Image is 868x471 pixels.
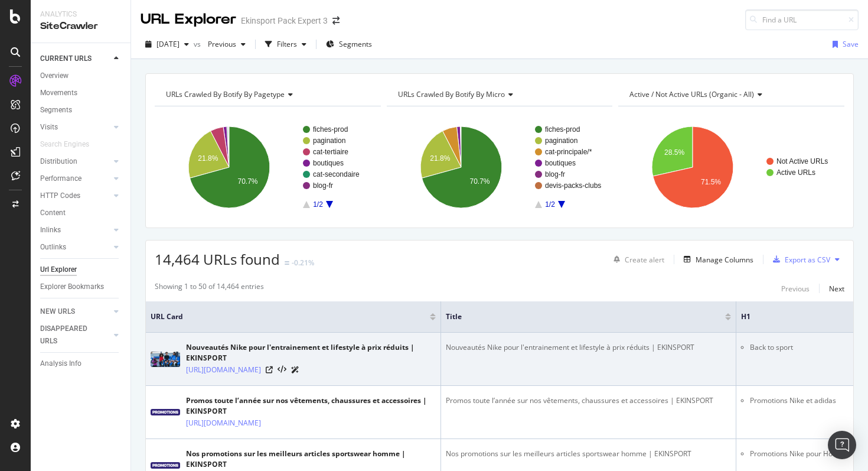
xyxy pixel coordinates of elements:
[203,35,250,54] button: Previous
[664,148,684,157] text: 28.5%
[40,53,110,65] a: CURRENT URLS
[40,358,81,370] div: Analysis Info
[40,264,77,276] div: Url Explorer
[776,157,828,165] text: Not Active URLs
[155,249,280,269] span: 14,464 URLs found
[40,20,121,33] div: SiteCrawler
[313,125,348,134] text: fiches-prod
[40,138,89,151] div: Search Engines
[545,181,601,190] text: devis-packs-clubs
[40,104,72,116] div: Segments
[545,170,565,178] text: blog-fr
[40,224,61,236] div: Inlinks
[446,311,707,322] span: Title
[285,261,289,265] img: Equal
[40,9,121,20] div: Analytics
[40,121,110,134] a: Visits
[313,181,333,190] text: blog-fr
[745,9,859,30] input: Find a URL
[40,323,100,347] div: DISAPPEARED URLS
[40,70,122,82] a: Overview
[151,462,180,469] img: main image
[156,39,180,49] span: 2025 Sep. 14th
[545,125,580,134] text: fiches-prod
[339,39,372,49] span: Segments
[469,177,490,186] text: 70.7%
[768,250,830,269] button: Export as CSV
[627,85,834,104] h4: Active / Not Active URLs
[40,155,110,168] a: Distribution
[40,264,122,276] a: Url Explorer
[40,87,122,99] a: Movements
[186,417,261,429] a: [URL][DOMAIN_NAME]
[545,200,555,209] text: 1/2
[545,159,576,167] text: boutiques
[155,116,381,219] svg: A chart.
[40,224,110,236] a: Inlinks
[278,366,286,374] button: View HTML Source
[198,154,218,163] text: 21.8%
[829,284,844,294] div: Next
[40,207,122,219] a: Content
[40,306,110,318] a: NEW URLS
[332,17,340,25] div: arrow-right-arrow-left
[828,431,856,459] div: Open Intercom Messenger
[291,363,299,376] a: AI Url Details
[40,87,77,99] div: Movements
[40,358,122,370] a: Analysis Info
[40,104,122,116] a: Segments
[40,138,101,151] a: Search Engines
[618,116,844,219] svg: A chart.
[430,154,450,163] text: 21.8%
[313,159,344,167] text: boutiques
[237,177,257,186] text: 70.7%
[155,281,264,295] div: Showing 1 to 50 of 14,464 entries
[625,255,664,265] div: Create alert
[151,409,180,415] img: main image
[313,148,348,156] text: cat-tertiaire
[292,258,314,268] div: -0.21%
[277,39,297,49] div: Filters
[166,89,285,99] span: URLs Crawled By Botify By pagetype
[40,53,92,65] div: CURRENT URLS
[313,200,323,209] text: 1/2
[260,35,311,54] button: Filters
[40,306,75,318] div: NEW URLS
[40,323,110,347] a: DISAPPEARED URLS
[545,137,577,145] text: pagination
[40,281,122,293] a: Explorer Bookmarks
[781,284,810,294] div: Previous
[446,449,731,459] div: Nos promotions sur les meilleurs articles sportswear homme | EKINSPORT
[186,342,436,363] div: Nouveautés Nike pour l'entrainement et lifestyle à prix réduits | EKINSPORT
[829,281,844,295] button: Next
[313,170,360,178] text: cat-secondaire
[609,250,664,269] button: Create alert
[398,89,505,99] span: URLs Crawled By Botify By micro
[701,178,721,186] text: 71.5%
[545,148,592,156] text: cat-principale/*
[629,89,754,99] span: Active / Not Active URLs (organic - all)
[396,85,602,104] h4: URLs Crawled By Botify By micro
[40,70,68,82] div: Overview
[785,255,830,265] div: Export as CSV
[186,364,261,376] a: [URL][DOMAIN_NAME]
[781,281,810,295] button: Previous
[186,395,436,417] div: Promos toute l’année sur nos vêtements, chaussures et accessoires | EKINSPORT
[40,241,66,254] div: Outlinks
[446,395,731,406] div: Promos toute l’année sur nos vêtements, chaussures et accessoires | EKINSPORT
[321,35,377,54] button: Segments
[203,39,236,49] span: Previous
[776,168,815,177] text: Active URLs
[446,342,731,353] div: Nouveautés Nike pour l'entrainement et lifestyle à prix réduits | EKINSPORT
[387,116,613,219] svg: A chart.
[40,241,110,254] a: Outlinks
[843,39,859,49] div: Save
[696,255,753,265] div: Manage Columns
[40,155,77,168] div: Distribution
[679,252,753,267] button: Manage Columns
[40,207,66,219] div: Content
[194,39,203,49] span: vs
